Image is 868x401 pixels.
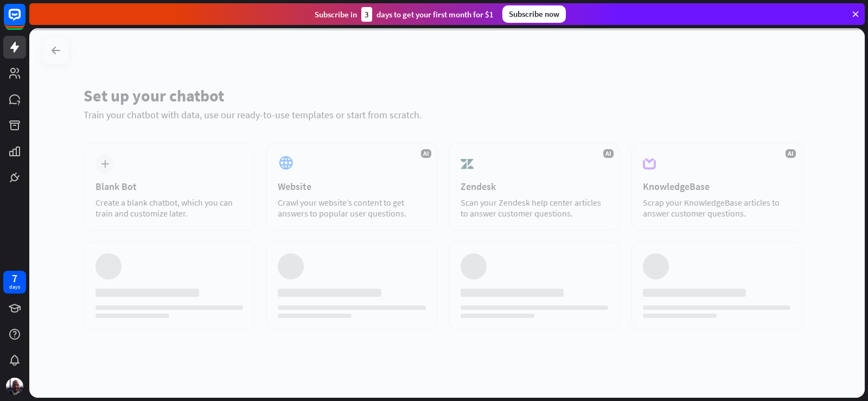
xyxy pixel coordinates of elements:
div: 3 [361,7,372,22]
a: 7 days [3,271,26,294]
div: 7 [12,273,17,283]
div: Subscribe in days to get your first month for $1 [315,7,494,22]
div: days [9,283,20,291]
div: Subscribe now [502,5,566,23]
